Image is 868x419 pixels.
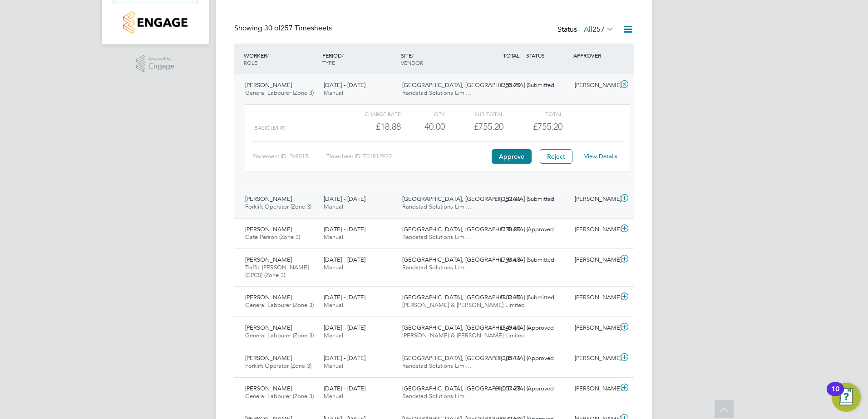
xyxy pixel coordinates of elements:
span: [GEOGRAPHIC_DATA], [GEOGRAPHIC_DATA] (… [402,354,534,362]
img: countryside-properties-logo-retina.png [123,11,187,34]
span: 257 [592,25,605,34]
span: Basic (£/HR) [254,125,286,131]
div: QTY [401,108,445,119]
div: WORKER [242,47,320,71]
div: Charge rate [342,108,401,119]
span: [GEOGRAPHIC_DATA], [GEOGRAPHIC_DATA] (… [402,81,534,89]
button: Open Resource Center, 10 new notifications [832,383,861,412]
span: [GEOGRAPHIC_DATA], [GEOGRAPHIC_DATA] (… [402,293,534,301]
button: Approve [492,149,532,164]
span: 30 of [264,24,281,33]
div: [PERSON_NAME] [571,78,618,93]
div: SITE [399,47,477,71]
div: £849.60 [477,321,524,336]
div: £1,385.16 [477,351,524,366]
div: [PERSON_NAME] [571,192,618,207]
span: [PERSON_NAME] [245,256,292,263]
div: £755.20 [477,78,524,93]
span: £755.20 [533,121,562,132]
span: Manual [324,331,343,339]
div: £1,057.28 [477,381,524,396]
span: Randstad Solutions Limi… [402,89,472,97]
div: Total [503,108,562,119]
div: [PERSON_NAME] [571,321,618,336]
span: [DATE] - [DATE] [324,324,365,331]
span: [GEOGRAPHIC_DATA], [GEOGRAPHIC_DATA] (… [402,256,534,263]
div: Timesheet ID: TS1812930 [326,149,489,164]
span: TYPE [322,59,335,66]
div: £796.68 [477,253,524,268]
span: / [267,52,269,59]
span: Manual [324,89,343,97]
span: Forklift Operator (Zone 3) [245,203,311,210]
span: [PERSON_NAME] [245,195,292,203]
span: Randstad Solutions Limi… [402,233,472,241]
span: [PERSON_NAME] [245,225,292,233]
a: Powered byEngage [136,55,175,73]
div: £802.40 [477,290,524,305]
span: [GEOGRAPHIC_DATA], [GEOGRAPHIC_DATA] (… [402,225,534,233]
div: [PERSON_NAME] [571,351,618,366]
span: [DATE] - [DATE] [324,256,365,263]
span: [DATE] - [DATE] [324,81,365,89]
div: 40.00 [401,119,445,134]
button: Reject [540,149,572,164]
span: VENDOR [401,59,423,66]
span: [GEOGRAPHIC_DATA], [GEOGRAPHIC_DATA] (… [402,385,534,392]
span: General Labourer (Zone 3) [245,301,314,309]
div: Submitted [524,253,571,268]
span: [PERSON_NAME] & [PERSON_NAME] Limited [402,331,525,339]
label: All [584,25,614,34]
span: TOTAL [503,52,519,59]
span: Powered by [149,55,174,63]
span: Forklift Operator (Zone 3) [245,362,311,370]
div: Approved [524,222,571,237]
div: Submitted [524,290,571,305]
span: General Labourer (Zone 3) [245,89,314,97]
span: Engage [149,63,174,70]
div: £18.88 [342,119,401,134]
span: / [342,52,344,59]
div: £1,152.36 [477,192,524,207]
span: Randstad Solutions Limi… [402,392,472,400]
a: View Details [584,152,617,160]
div: Approved [524,321,571,336]
span: [DATE] - [DATE] [324,385,365,392]
span: [GEOGRAPHIC_DATA], [GEOGRAPHIC_DATA] (… [402,195,534,203]
span: Manual [324,392,343,400]
span: / [412,52,414,59]
span: Randstad Solutions Limi… [402,362,472,370]
span: Manual [324,203,343,210]
span: Gate Person (Zone 3) [245,233,300,241]
span: [DATE] - [DATE] [324,225,365,233]
span: General Labourer (Zone 3) [245,392,314,400]
div: Placement ID: 269015 [252,149,326,164]
span: ROLE [244,59,257,66]
span: Manual [324,263,343,271]
span: [DATE] - [DATE] [324,354,365,362]
span: [PERSON_NAME] [245,324,292,331]
div: STATUS [524,47,571,63]
span: Traffic [PERSON_NAME] (CPCS) (Zone 3) [245,263,309,279]
span: Randstad Solutions Limi… [402,263,472,271]
div: APPROVER [571,47,618,63]
span: [PERSON_NAME] [245,293,292,301]
span: [PERSON_NAME] [245,385,292,392]
div: [PERSON_NAME] [571,381,618,396]
span: [PERSON_NAME] [245,354,292,362]
div: PERIOD [320,47,399,71]
div: [PERSON_NAME] [571,253,618,268]
div: [PERSON_NAME] [571,222,618,237]
div: Approved [524,381,571,396]
span: [PERSON_NAME] [245,81,292,89]
span: Randstad Solutions Limi… [402,203,472,210]
a: Go to home page [113,11,198,34]
div: Submitted [524,192,571,207]
div: £778.00 [477,222,524,237]
div: Showing [234,24,334,33]
span: Manual [324,301,343,309]
span: [PERSON_NAME] & [PERSON_NAME] Limited [402,301,525,309]
div: Approved [524,351,571,366]
div: Submitted [524,78,571,93]
span: [DATE] - [DATE] [324,293,365,301]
